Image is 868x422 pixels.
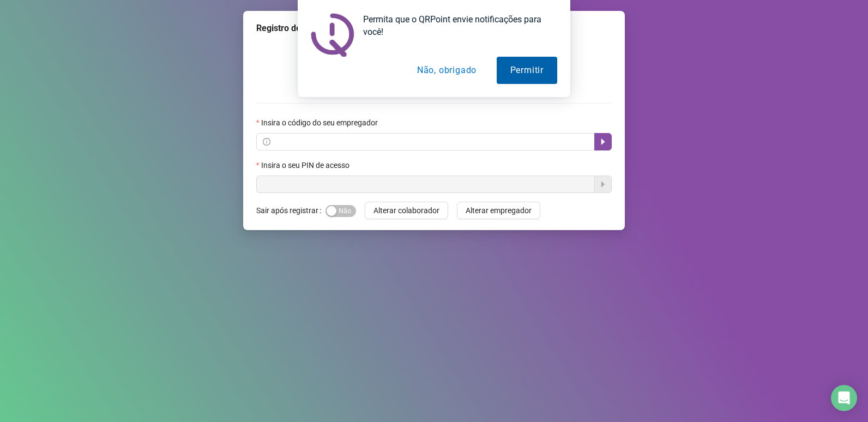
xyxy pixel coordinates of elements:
[256,117,385,129] label: Insira o código do seu empregador
[466,204,532,216] span: Alterar empregador
[311,13,354,57] img: notification icon
[457,202,540,219] button: Alterar empregador
[365,202,448,219] button: Alterar colaborador
[256,159,357,171] label: Insira o seu PIN de acesso
[354,13,557,38] div: Permita que o QRPoint envie notificações para você!
[497,57,557,84] button: Permitir
[373,204,439,216] span: Alterar colaborador
[256,202,325,219] label: Sair após registrar
[831,385,857,411] div: Open Intercom Messenger
[403,57,490,84] button: Não, obrigado
[263,138,270,146] span: info-circle
[599,137,607,146] span: caret-right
